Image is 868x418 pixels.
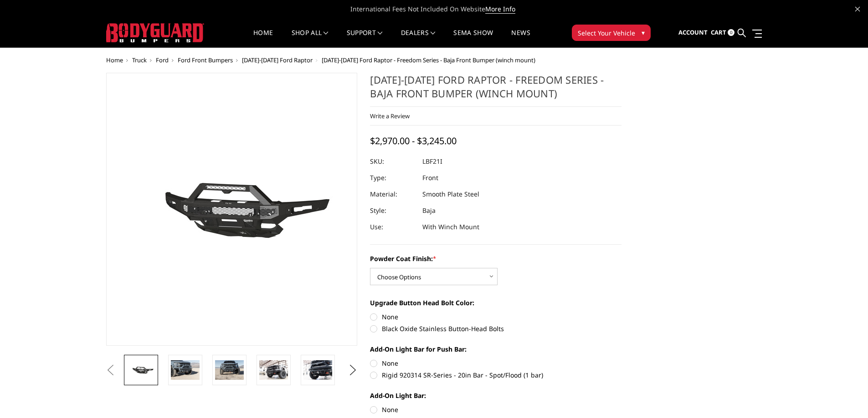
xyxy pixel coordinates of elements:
[106,56,123,64] a: Home
[370,219,416,235] dt: Use:
[422,170,438,186] dd: Front
[370,112,410,120] a: Write a Review
[370,202,416,219] dt: Style:
[347,30,383,47] a: Support
[171,360,200,379] img: 2021-2025 Ford Raptor - Freedom Series - Baja Front Bumper (winch mount)
[303,360,332,379] img: 2021-2025 Ford Raptor - Freedom Series - Baja Front Bumper (winch mount)
[422,202,436,219] dd: Baja
[422,153,442,170] dd: LBF21I
[578,28,635,38] span: Select Your Vehicle
[104,363,118,377] button: Previous
[118,156,345,262] img: 2021-2025 Ford Raptor - Freedom Series - Baja Front Bumper (winch mount)
[253,30,273,47] a: Home
[178,56,233,64] a: Ford Front Bumpers
[422,219,479,235] dd: With Winch Mount
[370,254,621,263] label: Powder Coat Finish:
[422,186,479,202] dd: Smooth Plate Steel
[711,28,726,36] span: Cart
[259,360,288,379] img: 2021-2025 Ford Raptor - Freedom Series - Baja Front Bumper (winch mount)
[728,29,734,36] span: 0
[370,312,621,322] label: None
[242,56,313,64] a: [DATE]-[DATE] Ford Raptor
[401,30,436,47] a: Dealers
[322,56,535,64] span: [DATE]-[DATE] Ford Raptor - Freedom Series - Baja Front Bumper (winch mount)
[156,56,169,64] a: Ford
[711,20,734,45] a: Cart 0
[370,73,621,107] h1: [DATE]-[DATE] Ford Raptor - Freedom Series - Baja Front Bumper (winch mount)
[370,391,621,400] label: Add-On Light Bar:
[370,344,621,354] label: Add-On Light Bar for Push Bar:
[370,370,621,380] label: Rigid 920314 SR-Series - 20in Bar - Spot/Flood (1 bar)
[370,186,416,202] dt: Material:
[370,358,621,368] label: None
[453,30,493,47] a: SEMA Show
[572,25,651,41] button: Select Your Vehicle
[370,170,416,186] dt: Type:
[370,153,416,170] dt: SKU:
[642,28,645,37] span: ▾
[132,56,147,64] a: Truck
[215,360,244,379] img: 2021-2025 Ford Raptor - Freedom Series - Baja Front Bumper (winch mount)
[370,324,621,333] label: Black Oxide Stainless Button-Head Bolts
[292,30,329,47] a: shop all
[511,30,530,47] a: News
[106,73,358,346] a: 2021-2025 Ford Raptor - Freedom Series - Baja Front Bumper (winch mount)
[370,405,621,414] label: None
[106,23,204,42] img: BODYGUARD BUMPERS
[485,5,515,14] a: More Info
[678,28,708,36] span: Account
[370,135,457,147] span: $2,970.00 - $3,245.00
[346,363,360,377] button: Next
[370,298,621,307] label: Upgrade Button Head Bolt Color:
[678,20,708,45] a: Account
